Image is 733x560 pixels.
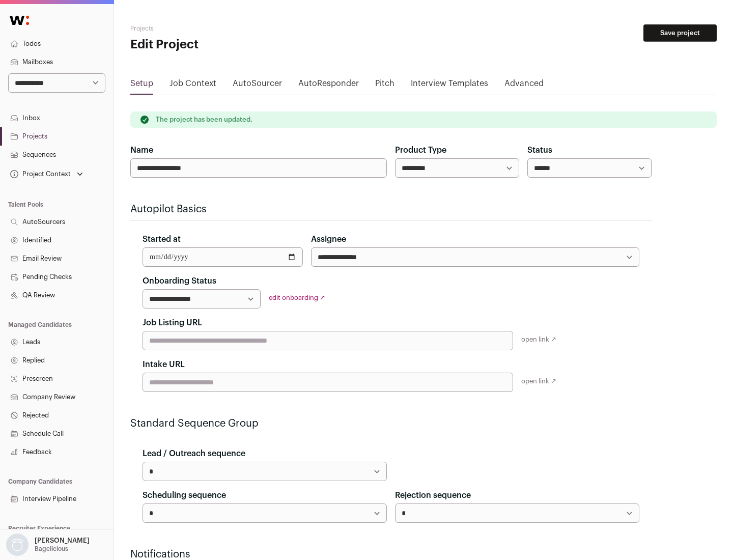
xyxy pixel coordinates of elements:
p: [PERSON_NAME] [35,537,90,545]
label: Assignee [311,233,346,245]
a: Advanced [504,77,544,94]
a: AutoResponder [298,77,359,94]
h2: Standard Sequence Group [130,416,652,431]
a: AutoSourcer [233,77,282,94]
label: Status [527,144,552,156]
button: Open dropdown [8,167,85,181]
h2: Autopilot Basics [130,202,652,216]
label: Name [130,144,153,156]
button: Save project [643,24,717,42]
p: The project has been updated. [156,116,252,124]
a: Interview Templates [411,77,488,94]
img: Wellfound [4,10,35,31]
div: Project Context [8,170,71,178]
a: Setup [130,77,153,94]
img: nopic.png [6,534,29,556]
a: Job Context [170,77,216,94]
p: Bagelicious [35,545,68,553]
label: Job Listing URL [143,317,202,329]
label: Rejection sequence [395,489,471,501]
label: Onboarding Status [143,275,216,287]
h1: Edit Project [130,37,326,53]
a: edit onboarding ↗ [269,294,325,301]
button: Open dropdown [4,534,92,556]
label: Started at [143,233,181,245]
h2: Projects [130,24,326,33]
label: Scheduling sequence [143,489,226,501]
label: Lead / Outreach sequence [143,447,245,460]
a: Pitch [375,77,394,94]
label: Intake URL [143,358,185,371]
label: Product Type [395,144,446,156]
